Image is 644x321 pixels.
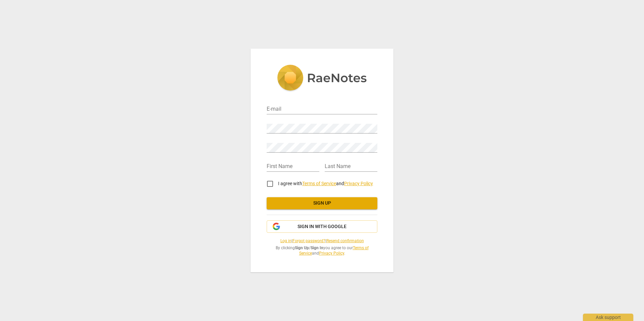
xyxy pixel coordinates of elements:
[295,246,309,250] b: Sign Up
[298,223,346,230] span: Sign in with Google
[292,238,325,243] a: Forgot password?
[344,181,373,186] a: Privacy Policy
[583,314,633,321] div: Ask support
[326,238,364,243] a: Resend confirmation
[277,65,367,92] img: 5ac2273c67554f335776073100b6d88f.svg
[311,246,323,250] b: Sign In
[272,200,372,207] span: Sign up
[299,246,369,256] a: Terms of Service
[267,238,377,244] span: | |
[278,181,373,186] span: I agree with and
[267,220,377,233] button: Sign in with Google
[267,245,377,256] span: By clicking / you agree to our and .
[302,181,336,186] a: Terms of Service
[267,197,377,209] button: Sign up
[280,238,291,243] a: Log in
[319,251,344,256] a: Privacy Policy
